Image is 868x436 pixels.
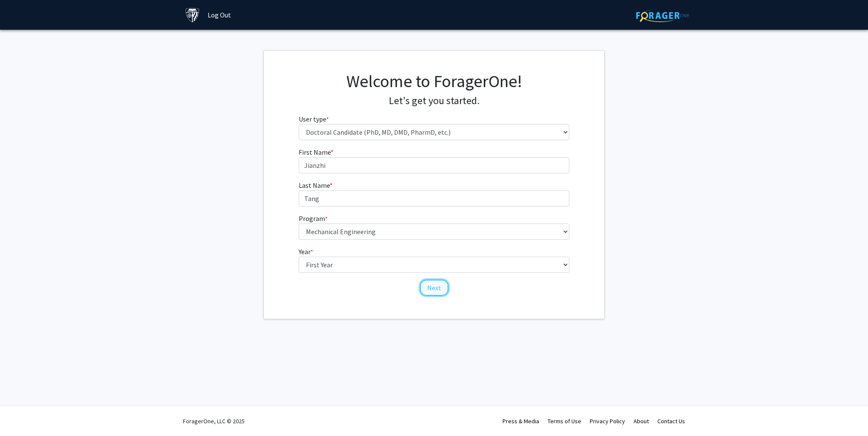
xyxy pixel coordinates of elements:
a: Press & Media [503,417,539,425]
label: Program [299,213,328,224]
span: Last Name [299,181,330,190]
a: Terms of Use [548,417,581,425]
div: ForagerOne, LLC © 2025 [183,406,245,436]
button: Next [420,280,448,296]
h1: Welcome to ForagerOne! [299,71,570,91]
span: First Name [299,148,331,156]
label: User type [299,114,329,124]
a: Contact Us [657,417,685,425]
h4: Let's get you started. [299,95,570,107]
a: About [634,417,649,425]
img: Johns Hopkins University Logo [185,8,200,23]
a: Privacy Policy [590,417,625,425]
label: Year [299,246,313,257]
img: ForagerOne Logo [636,9,689,22]
iframe: Chat [6,398,36,430]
